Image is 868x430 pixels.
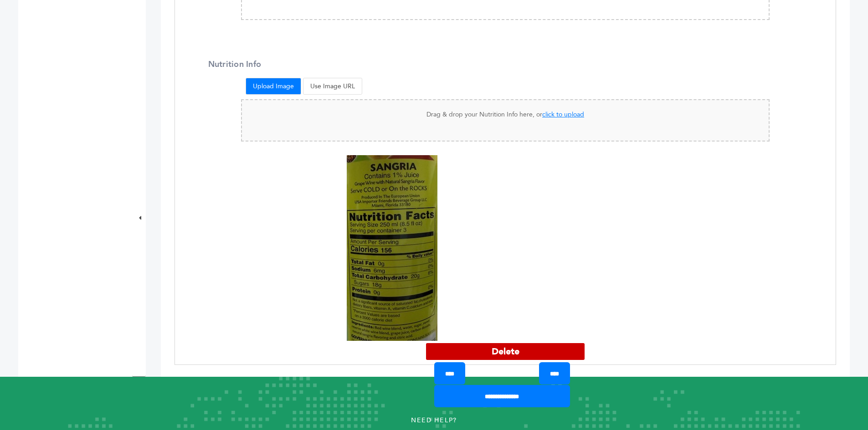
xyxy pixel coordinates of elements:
[251,109,760,120] p: Drag & drop your Nutrition Info here, or
[175,59,272,70] label: Nutrition Info
[43,414,825,427] p: Need Help?
[347,155,437,341] img: Nutrition Info Preview
[246,78,301,95] button: Upload Image
[542,110,584,119] span: click to upload
[426,343,585,360] button: Delete
[303,78,362,95] button: Use Image URL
